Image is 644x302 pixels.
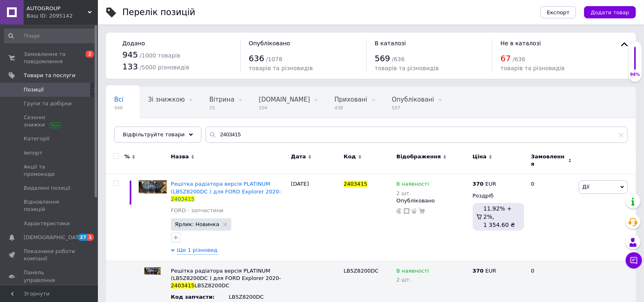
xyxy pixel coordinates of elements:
div: 0 [526,174,577,261]
span: / 1000 товарів [139,52,180,59]
span: Відновлення позицій [24,198,75,213]
span: Характеристики [24,220,70,227]
span: Опубліковані [392,96,434,103]
span: / 636 [513,56,525,62]
span: 133 [122,62,138,71]
div: Перелік позицій [122,8,195,17]
span: [DOMAIN_NAME] [259,96,310,103]
span: Відфільтруйте товари [123,131,185,138]
span: Панель управління [24,269,75,284]
span: [DEMOGRAPHIC_DATA] [24,234,84,241]
span: 67 [500,53,511,63]
span: 2403415 [171,196,195,202]
div: Роздріб [473,192,524,200]
span: С заниженной ценой, Оп... [114,127,201,134]
span: Дії [582,184,589,190]
span: Зі знижкою [148,96,185,103]
span: Категорії [24,135,49,142]
span: Позиції [24,86,44,93]
input: Пошук по назві позиції, артикулу і пошуковим запитам [206,127,628,143]
img: Решітка радіатора версія PLATINUM (LB5Z8200DC ) для FORD Explorer 2020- 2403415 LB5Z8200DC [144,267,161,275]
span: AUTOGROUP [27,5,88,12]
a: FORD - запчастини [171,207,224,214]
b: 370 [473,268,484,274]
div: 2 шт. [396,277,469,283]
span: 27 [78,234,87,241]
span: 1 [87,234,94,241]
span: 569 [375,53,390,63]
button: Експорт [540,6,576,18]
span: 2403415 [171,282,195,289]
span: Решітка радіатора версія PLATINUM (LB5Z8200DC ) для FORD Explorer 2020- [171,181,281,194]
div: 94% [629,72,642,78]
div: С заниженной ценой, Опубликованные [106,118,217,149]
span: 2403415 [344,181,367,187]
span: Дата [291,153,306,160]
span: / 1078 [266,56,282,62]
span: 11.92% + 2%, [483,205,512,220]
div: LB5Z8200DC [229,293,287,301]
span: 504 [259,105,310,111]
span: 1 354.60 ₴ [483,222,515,228]
span: Замовлення [531,153,566,168]
span: Ще 1 різновид [177,246,217,254]
span: 2 [86,51,94,58]
div: 2 шт. [396,190,429,196]
span: Сезонні знижки [24,114,75,129]
span: Всі [114,96,124,103]
span: Код [344,153,356,160]
span: Додати товар [591,9,629,16]
span: В каталозі [375,40,406,47]
span: / 5000 різновидів [139,64,189,71]
span: % [124,153,130,160]
b: 370 [473,181,484,187]
span: Імпорт [24,149,42,157]
span: Приховані [334,96,367,103]
span: Назва [171,153,189,160]
span: Показники роботи компанії [24,248,75,262]
div: Ваш ID: 2095142 [27,12,98,20]
span: 945 [122,50,138,60]
span: Ціна [473,153,487,160]
button: Додати товар [584,6,636,18]
span: Ярлик: Новинка [175,222,219,227]
span: 438 [334,105,367,111]
span: 636 [249,53,264,63]
span: Замовлення та повідомлення [24,51,75,65]
div: EUR [473,267,524,275]
div: EUR [473,180,496,188]
span: LB5Z8200DC [344,268,379,274]
span: Відображення [396,153,441,160]
span: Видалені позиції [24,184,71,192]
span: Вітрина [209,96,234,103]
div: [DATE] [289,174,341,261]
span: / 636 [392,56,405,62]
span: Товари та послуги [24,72,75,79]
span: Опубліковано [249,40,290,47]
span: Експорт [547,9,570,16]
span: Групи та добірки [24,100,72,107]
button: Чат з покупцем [626,252,642,269]
span: Не в каталозі [500,40,541,47]
span: Решітка радіатора версія PLATINUM (LB5Z8200DC ) для FORD Explorer 2020- [171,268,281,281]
span: 25 [209,105,234,111]
span: LB5Z8200DC [195,282,230,289]
span: товарів та різновидів [249,65,313,71]
div: Код запчасти : [171,293,229,301]
a: Решітка радіатора версія PLATINUM (LB5Z8200DC ) для FORD Explorer 2020-2403415 [171,181,281,202]
span: 507 [392,105,434,111]
span: Додано [122,40,145,47]
input: Пошук [4,29,96,43]
div: Опубліковано [396,197,469,204]
span: товарів та різновидів [375,65,439,71]
img: Решітка радіатора версія PLATINUM (LB5Z8200DC ) для FORD Explorer 2020- 2403415 [139,180,167,193]
span: В наявності [396,181,429,189]
span: Акції та промокоди [24,163,75,178]
span: 946 [114,105,124,111]
span: товарів та різновидів [500,65,564,71]
span: В наявності [396,268,429,276]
